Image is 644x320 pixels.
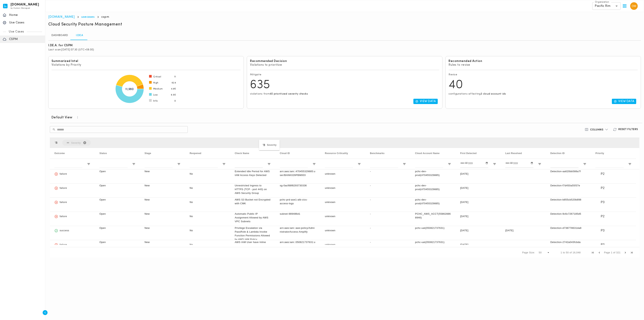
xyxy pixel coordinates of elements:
span: Cloud Account Name [415,152,440,155]
span: Status [99,152,107,155]
div: [DATE] [456,169,501,183]
button: Open Filter Menu [358,162,361,166]
p: Privilege Escalation via PassRole & Lambda Invoke Function Permissions Allowed by AWS IAM Policy [235,226,271,241]
p: pchc-uat(050821737631) [415,226,451,230]
span: Medium [153,87,163,90]
label: Organization [595,1,609,4]
p: pchc-dev-prod(470455329885) [415,170,451,177]
button: User [629,1,639,11]
div: [DATE] [456,212,501,226]
p: Detection-d738778631da8 [550,226,586,230]
button: Reset Filters [611,126,641,133]
span: Priority [596,152,604,155]
input: Last Resolved Filter Input [505,160,533,168]
span: Reopened [190,152,201,155]
button: Open Filter Menu [222,162,226,166]
h5: Cloud Security Posture Management [48,22,122,27]
p: Open [99,170,135,173]
div: No [185,198,230,212]
span: unknown [325,187,335,189]
p: failure [60,212,67,221]
button: Open Filter Menu [87,162,90,166]
p: cspm [102,15,109,19]
h6: Default View [51,115,72,120]
span: unknown [325,215,335,218]
input: Check Name Filter Input [235,160,263,168]
div: 50 [539,251,547,254]
h6: Summarized Intel [52,59,241,63]
p: Extended Idle Period for AWS IAM Access Keys Detected [235,170,271,177]
p: arn:aws:iam::aws:policy/AdministratorAccess-Amplify [280,226,316,234]
p: Detection-f7d450a55f37e [550,184,586,187]
h6: I.DE.A. for CSPM [48,44,73,47]
span: Resource Criticality [325,152,348,155]
span: to [563,251,565,254]
p: New [145,226,181,230]
p: pchc-dev-prod(470455329885) [415,184,451,191]
p: Detection-9c6c7267185d5 [550,212,586,216]
div: Severity [267,140,277,150]
button: Open Filter Menu [403,162,406,166]
button: Open Filter Menu [312,162,316,166]
button: Open Filter Menu [538,162,541,166]
span: Detection ID [550,152,565,155]
p: pchc-dev-prod(470455329885) [415,198,451,205]
span: 321 [616,251,621,254]
span: 40 [449,79,463,91]
p: P3 [601,200,605,204]
p: success [60,226,69,235]
p: New [145,212,181,216]
span: by Human Managed [11,7,30,9]
p: Open [99,184,135,187]
p: Open [99,212,135,216]
span: unknown [325,201,335,204]
p: failure [60,184,67,192]
p: violations from [250,92,439,96]
h6: Reset Filters [618,128,638,131]
p: sg-0acf88f8293730336 [280,184,316,187]
p: Mitigate [250,73,439,76]
p: arn:aws:iam::470455329885:user/BANK026PBM003 [280,170,316,177]
p: AWS S3 Bucket not Encrypted with CMK [235,198,271,205]
p: Detection-aa620bb588a7f [550,170,586,173]
div: [DATE] [501,226,546,240]
p: Violations to prioritize [250,63,439,67]
span: Outcome [54,152,65,155]
p: View Data [420,99,436,103]
div: Row Groups [62,140,91,146]
div: Page Size [536,250,552,256]
span: Severity. Press ENTER to sort. Press DELETE to remove [62,140,91,146]
p: Open [99,240,135,244]
p: Home [9,13,42,17]
div: Previous Page [598,251,601,254]
span: 635 [250,79,270,91]
span: [DATE] 07:30 (UTC+08:00) [62,48,94,51]
p: AWS IAM User have Inline Policies [235,240,271,248]
span: 1 [561,251,562,254]
button: Open Filter Menu [493,162,496,166]
h6: Recommended Action [449,59,638,63]
div: [DATE] [456,184,501,197]
span: of [570,251,572,254]
p: pchc-prd-ase1-alb-cics-access-logs [280,198,316,205]
tspan: 11,980 [126,88,134,91]
p: Detection-b855cb520b898 [550,198,586,202]
p: failure [60,198,67,207]
span: Stage [145,152,151,155]
button: Columns [582,126,611,133]
div: Last Page [630,251,633,254]
nav: breadcrumb [48,15,641,19]
img: David Medallo [630,2,638,10]
p: pchc-uat(050821737631) [415,240,451,244]
span: 6.5K [171,93,176,96]
p: Use Cases [6,30,27,34]
p: - [370,212,406,216]
p: Open [99,226,135,230]
p: Last scan: [48,48,641,52]
p: New [145,240,181,244]
div: Next Page [624,251,627,254]
p: Automatic Public IP Assignment Allowed by AWS VPC Subnets [235,212,271,223]
div: Pacific Rim [592,2,621,10]
p: Unrestricted Ingress to HTTPS (TCP - port 443) on AWS Security Group [235,184,271,195]
a: Dashboard [48,31,71,40]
